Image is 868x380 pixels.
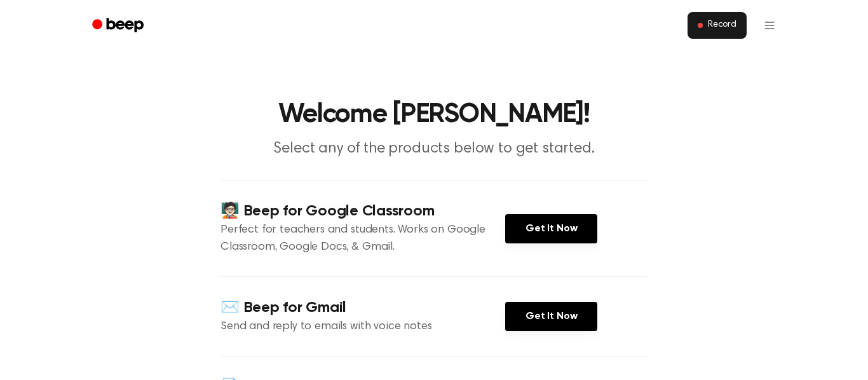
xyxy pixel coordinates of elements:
[83,13,155,38] a: Beep
[220,297,505,318] h4: ✉️ Beep for Gmail
[109,102,759,128] h1: Welcome [PERSON_NAME]!
[688,12,747,39] button: Record
[708,20,736,31] span: Record
[505,214,597,243] a: Get It Now
[220,318,505,336] p: Send and reply to emails with voice notes
[505,302,597,331] a: Get It Now
[220,222,505,256] p: Perfect for teachers and students. Works on Google Classroom, Google Docs, & Gmail.
[220,201,505,222] h4: 🧑🏻‍🏫 Beep for Google Classroom
[754,10,785,41] button: Open menu
[190,139,678,159] p: Select any of the products below to get started.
